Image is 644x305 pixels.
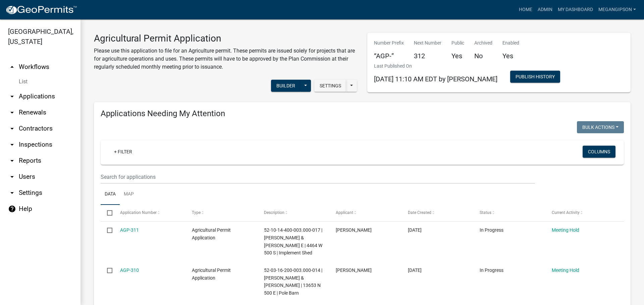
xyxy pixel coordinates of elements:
[120,210,157,215] span: Application Number
[94,47,357,71] p: Please use this application to file for an Agriculture permit. These permits are issued solely fo...
[264,227,322,255] span: 52-10-14-400-003.000-017 | McDonald, Michael M & Heidi E | 4464 W 500 S | Implement Shed
[8,108,16,117] i: arrow_drop_down
[474,40,492,47] p: Archived
[552,210,580,215] span: Current Activity
[8,63,16,71] i: arrow_drop_up
[516,3,535,16] a: Home
[451,40,464,47] p: Public
[545,205,617,221] datatable-header-cell: Current Activity
[480,227,503,233] span: In Progress
[414,52,441,60] h5: 312
[473,205,545,221] datatable-header-cell: Status
[8,205,16,213] i: help
[374,75,497,83] span: [DATE] 11:10 AM EDT by [PERSON_NAME]
[596,3,639,16] a: megangipson
[583,146,615,158] button: Columns
[8,173,16,181] i: arrow_drop_down
[336,268,372,273] span: David Shaum
[192,268,231,281] span: Agricultural Permit Application
[109,146,138,158] a: + Filter
[480,210,491,215] span: Status
[510,71,560,83] button: Publish History
[264,210,284,215] span: Description
[374,63,497,70] p: Last Published On
[101,109,624,119] h4: Applications Needing My Attention
[336,227,372,233] span: Mike McDonald
[502,40,519,47] p: Enabled
[408,268,422,273] span: 09/03/2025
[8,157,16,165] i: arrow_drop_down
[314,80,346,92] button: Settings
[120,268,139,273] a: AGP-310
[271,80,301,92] button: Builder
[555,3,596,16] a: My Dashboard
[101,184,120,205] a: Data
[552,227,579,233] a: Meeting Hold
[257,205,329,221] datatable-header-cell: Description
[8,92,16,100] i: arrow_drop_down
[552,268,579,273] a: Meeting Hold
[577,121,624,133] button: Bulk Actions
[502,52,519,60] h5: Yes
[8,125,16,133] i: arrow_drop_down
[101,170,535,184] input: Search for applications
[408,227,422,233] span: 09/05/2025
[329,205,401,221] datatable-header-cell: Applicant
[374,40,404,47] p: Number Prefix
[336,210,353,215] span: Applicant
[120,227,139,233] a: AGP-311
[535,3,555,16] a: Admin
[510,75,560,80] wm-modal-confirm: Workflow Publish History
[480,268,503,273] span: In Progress
[101,205,113,221] datatable-header-cell: Select
[408,210,431,215] span: Date Created
[414,40,441,47] p: Next Number
[264,268,322,296] span: 52-03-16-200-003.000-014 | Shaum, David G & Linda J | 13653 N 500 E | Pole Barn
[451,52,464,60] h5: Yes
[374,52,404,60] h5: “AGP-”
[120,184,138,205] a: Map
[94,33,357,44] h3: Agricultural Permit Application
[192,227,231,240] span: Agricultural Permit Application
[401,205,473,221] datatable-header-cell: Date Created
[192,210,201,215] span: Type
[474,52,492,60] h5: No
[8,189,16,197] i: arrow_drop_down
[8,141,16,149] i: arrow_drop_down
[185,205,258,221] datatable-header-cell: Type
[113,205,185,221] datatable-header-cell: Application Number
